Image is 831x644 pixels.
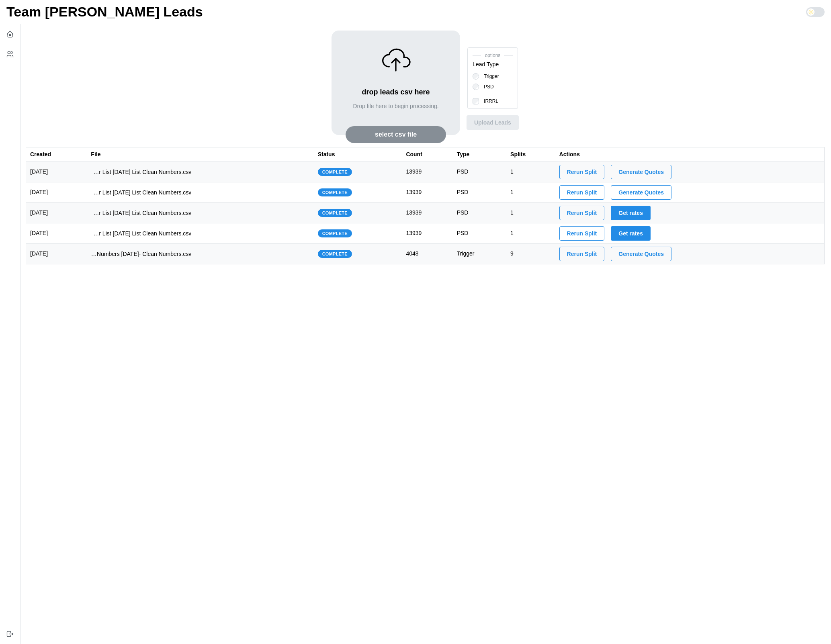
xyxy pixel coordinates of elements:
p: imports/[PERSON_NAME]/1754090272190-1749523138906-TU VA IRRRL Master List [DATE] List Clean Numbe... [91,188,191,196]
th: Actions [555,147,825,162]
td: PSD [453,162,506,182]
td: 9 [506,244,555,264]
button: Rerun Split [559,206,605,220]
td: [DATE] [26,203,87,223]
td: [DATE] [26,223,87,244]
td: PSD [453,203,506,223]
td: 4048 [402,244,452,264]
span: complete [322,189,348,196]
span: Get rates [618,206,643,220]
span: options [473,52,513,59]
th: Created [26,147,87,162]
span: Rerun Split [567,165,597,179]
th: Splits [506,147,555,162]
td: [DATE] [26,162,87,182]
span: Rerun Split [567,186,597,199]
span: complete [322,209,348,217]
span: complete [322,250,348,258]
p: imports/[PERSON_NAME]/1754087653299-1749523138906-TU VA IRRRL Master List [DATE] List Clean Numbe... [91,229,191,237]
span: Generate Quotes [618,186,664,199]
td: PSD [453,223,506,244]
button: Rerun Split [559,226,605,241]
button: Upload Leads [467,115,519,130]
span: Generate Quotes [618,247,664,261]
button: Rerun Split [559,165,605,179]
label: IRRRL [479,98,498,104]
th: Type [453,147,506,162]
button: Get rates [611,226,651,241]
td: 1 [506,182,555,203]
th: Count [402,147,452,162]
button: Generate Quotes [611,185,671,200]
span: Rerun Split [567,206,597,220]
td: 1 [506,223,555,244]
span: Generate Quotes [618,165,664,179]
td: [DATE] [26,244,87,264]
span: select csv file [375,127,417,143]
th: Status [314,147,402,162]
button: Generate Quotes [611,247,671,261]
td: 1 [506,162,555,182]
td: PSD [453,182,506,203]
span: Rerun Split [567,227,597,240]
td: [DATE] [26,182,87,203]
button: select csv file [346,126,446,143]
h1: Team [PERSON_NAME] Leads [6,3,203,20]
span: Upload Leads [474,116,511,129]
button: Generate Quotes [611,165,671,179]
td: 13939 [402,162,452,182]
p: imports/[PERSON_NAME]/1754089772929-1749523138906-TU VA IRRRL Master List [DATE] List Clean Numbe... [91,209,191,217]
td: 13939 [402,182,452,203]
td: 13939 [402,223,452,244]
p: imports/[PERSON_NAME]/1752153944034-TU Master List With Numbers [DATE]- Clean Numbers.csv [91,250,191,258]
label: Trigger [479,73,499,80]
label: PSD [479,84,494,90]
td: Trigger [453,244,506,264]
button: Rerun Split [559,247,605,261]
span: complete [322,168,348,176]
td: 13939 [402,203,452,223]
span: complete [322,230,348,237]
td: 1 [506,203,555,223]
span: Get rates [618,227,643,240]
span: Rerun Split [567,247,597,261]
p: imports/[PERSON_NAME]/1754111891013-1749523138906-TU VA IRRRL Master List [DATE] List Clean Numbe... [91,168,191,176]
button: Rerun Split [559,185,605,200]
button: Get rates [611,206,651,220]
div: Lead Type [473,60,499,69]
th: File [87,147,313,162]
